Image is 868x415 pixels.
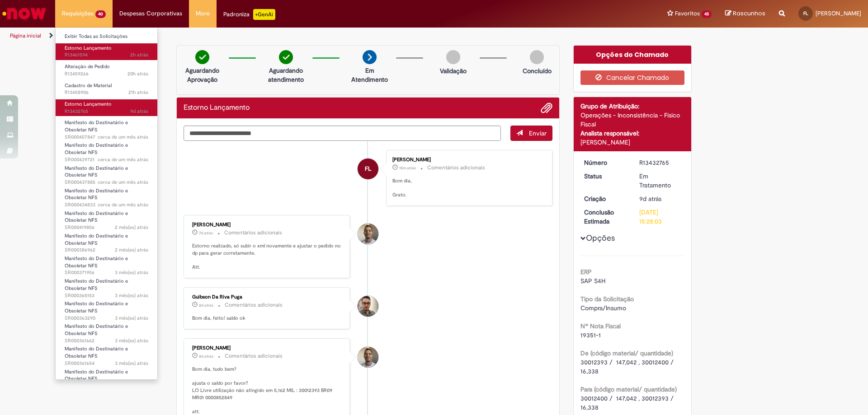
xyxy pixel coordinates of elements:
[115,224,148,231] time: 07/07/2025 14:46:24
[580,138,685,147] div: [PERSON_NAME]
[119,9,182,18] span: Despesas Corporativas
[192,294,343,300] div: Guibson Da Riva Puga
[580,385,677,393] b: Para (código material/ quantidade)
[580,102,685,111] div: Grupo de Atribuição:
[639,195,661,203] time: 20/08/2025 14:38:01
[279,50,293,64] img: check-circle-green.png
[115,360,148,367] time: 05/06/2025 10:07:51
[65,360,148,367] span: SR000361654
[65,165,128,179] span: Manifesto do Destinatário e Obsoletar NFS
[399,165,416,171] span: 15m atrás
[577,208,633,226] dt: Conclusão Estimada
[65,101,112,107] span: Estorno Lançamento
[56,209,157,228] a: Aberto SR000419856 : Manifesto do Destinatário e Obsoletar NFS
[733,9,765,18] span: Rascunhos
[225,301,283,309] small: Comentários adicionais
[1,5,47,23] img: ServiceNow
[580,70,685,85] button: Cancelar Chamado
[130,108,148,115] span: 9d atrás
[98,201,148,208] time: 15/07/2025 15:18:22
[98,134,148,140] span: cerca de um mês atrás
[399,165,416,171] time: 29/08/2025 12:48:15
[580,129,685,138] div: Analista responsável:
[128,89,148,96] time: 28/08/2025 15:58:00
[65,89,148,96] span: R13458906
[65,179,148,186] span: SR000437885
[529,129,547,137] span: Enviar
[56,43,157,60] a: Aberto R13461594 : Estorno Lançamento
[115,315,148,322] span: 3 mês(es) atrás
[65,368,128,382] span: Manifesto do Destinatário e Obsoletar NFS
[365,158,371,180] span: FL
[115,337,148,344] time: 05/06/2025 10:13:24
[98,201,148,208] span: cerca de um mês atrás
[225,352,283,360] small: Comentários adicionais
[56,99,157,116] a: Aberto R13432765 : Estorno Lançamento
[7,28,572,44] ul: Trilhas de página
[580,268,592,276] b: ERP
[358,347,378,368] div: Joziano De Jesus Oliveira
[115,224,148,231] span: 2 mês(es) atrás
[392,177,543,199] p: Bom dia, Grato.
[65,108,148,115] span: R13432765
[98,156,148,163] time: 17/07/2025 12:00:02
[65,201,148,209] span: SR000434833
[580,277,605,285] span: SAP S4H
[65,156,148,163] span: SR000439721
[392,157,543,163] div: [PERSON_NAME]
[65,63,110,70] span: Alteração de Pedido
[541,102,552,114] button: Adicionar anexos
[199,354,213,359] span: 8d atrás
[128,89,148,96] span: 21h atrás
[574,46,692,64] div: Opções do Chamado
[115,269,148,276] span: 3 mês(es) atrás
[115,337,148,344] span: 3 mês(es) atrás
[523,66,552,75] p: Concluído
[56,62,157,79] a: Aberto R13459266 : Alteração de Pedido
[639,172,681,190] div: Em Tratamento
[65,315,148,322] span: SR000363290
[253,9,275,20] p: +GenAi
[65,187,128,201] span: Manifesto do Destinatário e Obsoletar NFS
[675,9,700,18] span: Favoritos
[184,104,250,112] h2: Estorno Lançamento Histórico de tíquete
[65,247,148,254] span: SR000386962
[65,278,128,292] span: Manifesto do Destinatário e Obsoletar NFS
[10,32,41,39] a: Página inicial
[56,186,157,205] a: Aberto SR000434833 : Manifesto do Destinatário e Obsoletar NFS
[65,323,128,337] span: Manifesto do Destinatário e Obsoletar NFS
[427,164,485,172] small: Comentários adicionais
[55,27,158,380] ul: Requisições
[199,230,213,236] time: 22/08/2025 15:12:23
[62,9,94,18] span: Requisições
[65,300,128,314] span: Manifesto do Destinatário e Obsoletar NFS
[639,158,681,167] div: R13432765
[264,66,308,84] p: Aguardando atendimento
[56,367,157,387] a: Aberto SR000361644 : Manifesto do Destinatário e Obsoletar NFS
[98,179,148,186] span: cerca de um mês atrás
[199,354,213,359] time: 22/08/2025 08:51:48
[184,126,501,141] textarea: Digite sua mensagem aqui...
[446,50,460,64] img: img-circle-grey.png
[580,111,685,129] div: Operações - Inconsistência - Físico Fiscal
[130,108,148,115] time: 20/08/2025 14:38:03
[98,179,148,186] time: 16/07/2025 16:13:12
[115,315,148,322] time: 05/06/2025 13:56:18
[530,50,544,64] img: img-circle-grey.png
[56,254,157,273] a: Aberto SR000371956 : Manifesto do Destinatário e Obsoletar NFS
[816,9,861,17] span: [PERSON_NAME]
[98,134,148,140] time: 25/07/2025 12:00:01
[115,269,148,276] time: 10/06/2025 14:05:53
[577,172,633,181] dt: Status
[56,118,157,137] a: Aberto SR000457847 : Manifesto do Destinatário e Obsoletar NFS
[803,10,808,16] span: FL
[56,344,157,364] a: Aberto SR000361654 : Manifesto do Destinatário e Obsoletar NFS
[56,140,157,160] a: Aberto SR000439721 : Manifesto do Destinatário e Obsoletar NFS
[56,81,157,98] a: Aberto R13458906 : Cadastro de Material
[580,349,673,357] b: De (código material/ quantidade)
[580,358,675,375] span: 30012393 / 147,042 , 30012400 / 16,338
[358,159,378,179] div: Fernando Odair De Lima
[580,295,634,303] b: Tipo da Solicitação
[65,51,148,59] span: R13461594
[130,51,148,58] span: 2h atrás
